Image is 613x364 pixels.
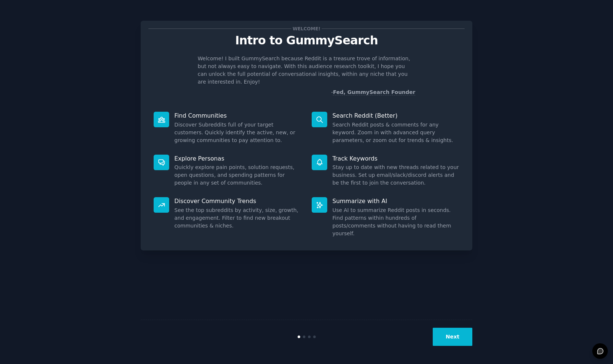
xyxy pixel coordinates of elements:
[331,88,415,96] div: -
[174,197,301,205] p: Discover Community Trends
[174,121,301,144] dd: Discover Subreddits full of your target customers. Quickly identify the active, new, or growing c...
[433,328,472,346] button: Next
[332,206,459,237] dd: Use AI to summarize Reddit posts in seconds. Find patterns within hundreds of posts/comments with...
[332,112,459,119] p: Search Reddit (Better)
[333,89,415,95] a: Fed, GummySearch Founder
[174,112,301,119] p: Find Communities
[148,34,465,47] p: Intro to GummySearch
[332,155,459,162] p: Track Keywords
[174,155,301,162] p: Explore Personas
[291,25,322,33] span: Welcome!
[174,164,301,187] dd: Quickly explore pain points, solution requests, open questions, and spending patterns for people ...
[332,164,459,187] dd: Stay up to date with new threads related to your business. Set up email/slack/discord alerts and ...
[332,197,459,205] p: Summarize with AI
[174,206,301,230] dd: See the top subreddits by activity, size, growth, and engagement. Filter to find new breakout com...
[198,55,415,86] p: Welcome! I built GummySearch because Reddit is a treasure trove of information, but not always ea...
[332,121,459,144] dd: Search Reddit posts & comments for any keyword. Zoom in with advanced query parameters, or zoom o...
